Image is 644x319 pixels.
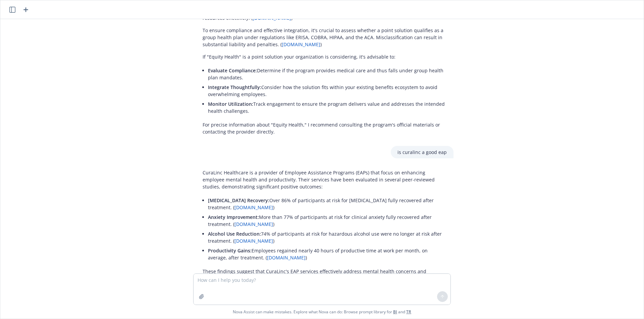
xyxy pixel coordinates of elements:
p: CuraLinc Healthcare is a provider of Employee Assistance Programs (EAPs) that focus on enhancing ... [203,169,447,190]
span: Alcohol Use Reduction: [208,231,261,237]
a: [DOMAIN_NAME] [234,204,273,211]
a: TR [406,309,411,315]
p: For precise information about "Equity Health," I recommend consulting the program's official mate... [203,121,447,135]
a: [DOMAIN_NAME] [234,221,273,227]
span: Anxiety Improvement: [208,214,259,220]
p: is curalinc a good eap [397,149,447,156]
span: Nova Assist can make mistakes. Explore what Nova can do: Browse prompt library for and [233,305,411,319]
span: Monitor Utilization: [208,101,253,107]
a: [DOMAIN_NAME] [267,254,306,261]
span: Productivity Gains: [208,247,252,254]
p: These findings suggest that CuraLinc's EAP services effectively address mental health concerns an... [203,268,447,282]
p: Consider how the solution fits within your existing benefits ecosystem to avoid overwhelming empl... [208,84,447,98]
p: More than 77% of participants at risk for clinical anxiety fully recovered after treatment. ( ) [208,214,447,228]
p: Employees regained nearly 40 hours of productive time at work per month, on average, after treatm... [208,247,447,261]
span: Integrate Thoughtfully: [208,84,261,90]
p: If "Equity Health" is a point solution your organization is considering, it's advisable to: [203,53,447,60]
span: [MEDICAL_DATA] Recovery: [208,197,269,204]
a: [DOMAIN_NAME] [282,41,320,48]
p: To ensure compliance and effective integration, it's crucial to assess whether a point solution q... [203,27,447,48]
a: BI [393,309,397,315]
p: Determine if the program provides medical care and thus falls under group health plan mandates. [208,67,447,81]
p: Over 86% of participants at risk for [MEDICAL_DATA] fully recovered after treatment. ( ) [208,197,447,211]
p: 74% of participants at risk for hazardous alcohol use were no longer at risk after treatment. ( ) [208,230,447,244]
p: Track engagement to ensure the program delivers value and addresses the intended health challenges. [208,100,447,114]
span: Evaluate Compliance: [208,67,257,74]
a: [DOMAIN_NAME] [234,238,273,244]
